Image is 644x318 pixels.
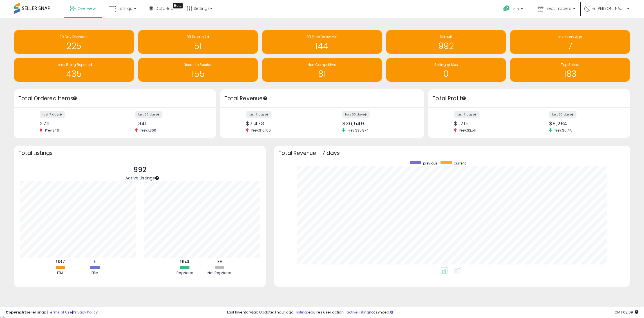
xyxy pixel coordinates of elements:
[342,121,414,126] div: $36,549
[180,258,189,265] b: 954
[135,121,206,126] div: 1,341
[499,1,529,18] a: Help
[262,30,382,54] a: BB Price Below Min 144
[342,111,370,118] label: last 30 days
[224,95,420,103] h3: Total Revenue
[249,128,274,133] span: Prev: $10,106
[592,6,625,11] span: Hi [PERSON_NAME]
[135,111,162,118] label: last 30 days
[216,258,223,265] b: 38
[73,310,98,315] a: Privacy Policy
[18,95,212,103] h3: Total Ordered Items
[614,310,638,315] span: 2025-08-18 02:09 GMT
[262,58,382,82] a: Non Competitive 81
[6,310,26,315] strong: Copyright
[203,270,236,276] div: Not Repriced
[461,96,466,101] div: Tooltip anchor
[138,30,258,54] a: BB Drop in 7d 51
[227,310,638,315] div: Last InventoryLab Update: 1 hour ago, requires user action, not synced.
[187,34,209,39] span: BB Drop in 7d
[432,95,626,103] h3: Total Profit
[6,310,98,315] div: seller snap | |
[56,62,92,67] span: Items Being Repriced
[440,34,452,39] span: Default
[457,128,479,133] span: Prev: $2,511
[48,310,72,315] a: Terms of Use
[44,270,77,276] div: FBA
[263,96,268,101] div: Tooltip anchor
[454,161,466,166] span: current
[265,41,379,51] h1: 144
[308,62,336,67] span: Non Competitive
[77,6,96,11] span: Overview
[390,310,393,314] i: Click here to read more about un-synced listings.
[184,62,212,67] span: Needs to Reprice
[17,41,131,51] h1: 225
[94,258,97,265] b: 5
[503,5,510,12] i: Get Help
[345,310,369,315] a: 1 active listing
[552,128,575,133] span: Prev: $6,715
[561,62,579,67] span: Top Sellers
[72,96,77,101] div: Tooltip anchor
[434,62,458,67] span: Selling @ Max
[294,310,307,315] a: 1 listing
[389,69,503,79] h1: 0
[138,58,258,82] a: Needs to Reprice 155
[156,6,173,11] span: DataHub
[307,34,337,39] span: BB Price Below Min
[345,128,372,133] span: Prev: $35,874
[265,69,379,79] h1: 81
[513,41,627,51] h1: 7
[386,58,506,82] a: Selling @ Max 0
[423,161,438,166] span: previous
[510,30,630,54] a: Inventory Age 7
[545,6,571,11] span: Treat Traders
[125,175,155,181] span: Active Listings
[584,6,629,18] a: Hi [PERSON_NAME]
[40,121,111,126] div: 276
[389,41,503,51] h1: 992
[17,69,131,79] h1: 435
[513,69,627,79] h1: 183
[549,121,620,126] div: $8,284
[168,270,202,276] div: Repriced
[14,58,134,82] a: Items Being Repriced 435
[454,111,479,118] label: last 7 days
[18,151,261,155] h3: Total Listings
[155,175,160,181] div: Tooltip anchor
[141,69,255,79] h1: 155
[246,121,318,126] div: $7,473
[56,258,65,265] b: 987
[386,30,506,54] a: Default 992
[173,3,183,8] div: Tooltip anchor
[40,111,65,118] label: last 7 days
[78,270,112,276] div: FBM
[42,128,62,133] span: Prev: 346
[278,151,626,155] h3: Total Revenue - 7 days
[60,34,88,39] span: 30 Day Decrease
[125,164,155,175] p: 992
[246,111,271,118] label: last 7 days
[138,128,159,133] span: Prev: 1,360
[558,34,582,39] span: Inventory Age
[511,6,519,11] span: Help
[510,58,630,82] a: Top Sellers 183
[454,121,525,126] div: $1,715
[141,41,255,51] h1: 51
[549,111,576,118] label: last 30 days
[118,6,132,11] span: Listings
[14,30,134,54] a: 30 Day Decrease 225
